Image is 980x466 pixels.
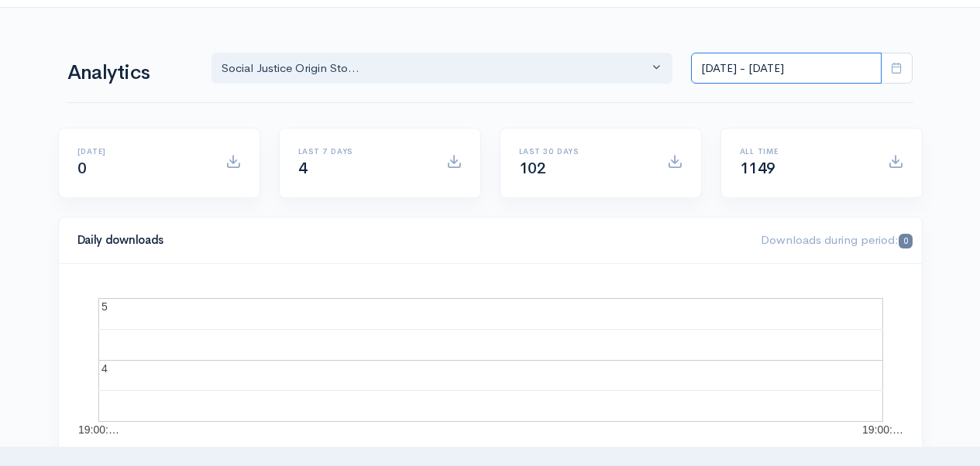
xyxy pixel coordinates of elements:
[101,300,108,313] text: 5
[67,62,193,84] h1: Analytics
[691,53,882,84] input: analytics date range selector
[101,362,108,375] text: 4
[519,147,648,156] h6: Last 30 days
[78,423,119,436] text: 19:00:…
[222,60,649,77] div: Social Justice Origin Sto...
[761,232,912,247] span: Downloads during period:
[77,234,743,247] h4: Daily downloads
[77,159,87,178] span: 0
[77,283,903,437] svg: A chart.
[211,53,673,84] button: Social Justice Origin Sto...
[740,159,775,178] span: 1149
[77,147,207,156] h6: [DATE]
[740,147,869,156] h6: All time
[298,147,428,156] h6: Last 7 days
[298,159,308,178] span: 4
[862,423,903,436] text: 19:00:…
[519,159,546,178] span: 102
[899,234,912,248] span: 0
